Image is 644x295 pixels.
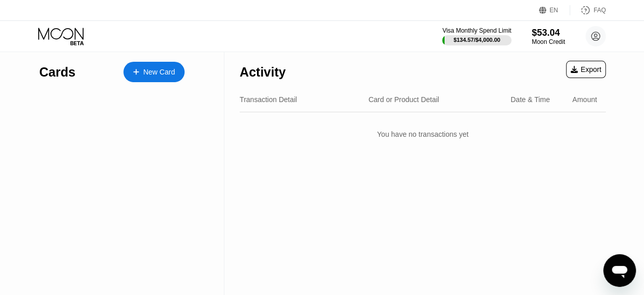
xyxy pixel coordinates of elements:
div: $134.57 / $4,000.00 [453,37,500,43]
div: Card or Product Detail [368,95,439,104]
div: Visa Monthly Spend Limit [442,27,511,34]
div: $53.04Moon Credit [532,28,565,45]
div: Moon Credit [532,38,565,45]
div: You have no transactions yet [240,120,606,149]
div: Visa Monthly Spend Limit$134.57/$4,000.00 [442,27,511,45]
div: Export [566,61,606,78]
div: Export [571,65,601,73]
div: Date & Time [510,95,550,104]
div: EN [539,5,570,15]
div: Activity [240,65,286,80]
div: Transaction Detail [240,95,297,104]
div: FAQ [570,5,606,15]
div: $53.04 [532,28,565,38]
div: Amount [572,95,597,104]
div: Cards [39,65,75,80]
div: EN [550,7,558,14]
div: FAQ [594,7,606,14]
div: New Card [143,68,175,77]
div: New Card [123,62,185,82]
iframe: Button to launch messaging window [603,254,636,287]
